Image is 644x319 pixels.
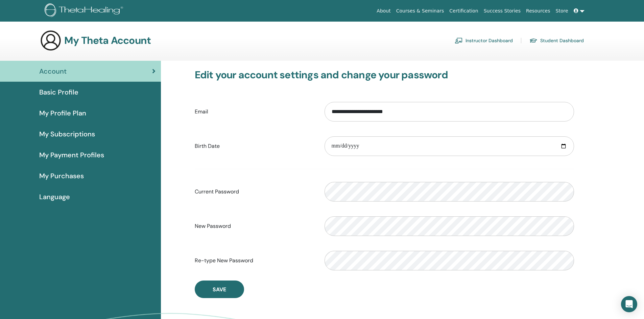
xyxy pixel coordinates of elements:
[39,66,67,76] span: Account
[621,296,637,312] div: Open Intercom Messenger
[190,140,319,153] label: Birth Date
[190,220,319,233] label: New Password
[39,87,78,97] span: Basic Profile
[213,286,226,293] span: Save
[39,150,104,160] span: My Payment Profiles
[39,171,84,181] span: My Purchases
[481,5,523,17] a: Success Stories
[447,5,481,17] a: Certification
[523,5,553,17] a: Resources
[45,3,125,19] img: logo.png
[553,5,571,17] a: Store
[190,105,319,118] label: Email
[39,108,86,118] span: My Profile Plan
[529,35,584,46] a: Student Dashboard
[195,69,574,81] h3: Edit your account settings and change your password
[190,254,319,267] label: Re-type New Password
[39,192,70,202] span: Language
[455,37,463,44] img: chalkboard-teacher.svg
[190,185,319,198] label: Current Password
[39,129,95,139] span: My Subscriptions
[393,5,447,17] a: Courses & Seminars
[40,30,62,51] img: generic-user-icon.jpg
[195,281,244,298] button: Save
[455,35,513,46] a: Instructor Dashboard
[529,38,538,44] img: graduation-cap.svg
[374,5,393,17] a: About
[64,34,151,47] h3: My Theta Account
